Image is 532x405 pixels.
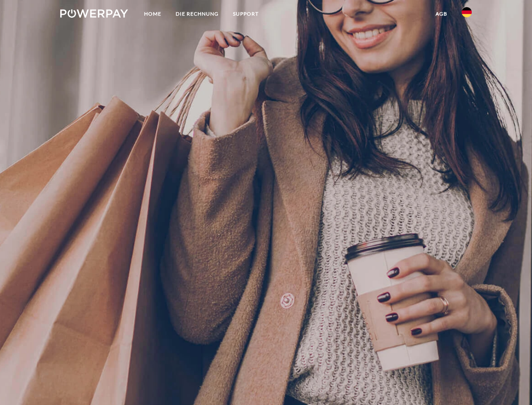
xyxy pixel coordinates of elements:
[428,6,454,22] a: agb
[137,6,168,22] a: Home
[168,6,226,22] a: DIE RECHNUNG
[60,9,128,18] img: logo-powerpay-white.svg
[226,6,266,22] a: SUPPORT
[462,7,472,17] img: de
